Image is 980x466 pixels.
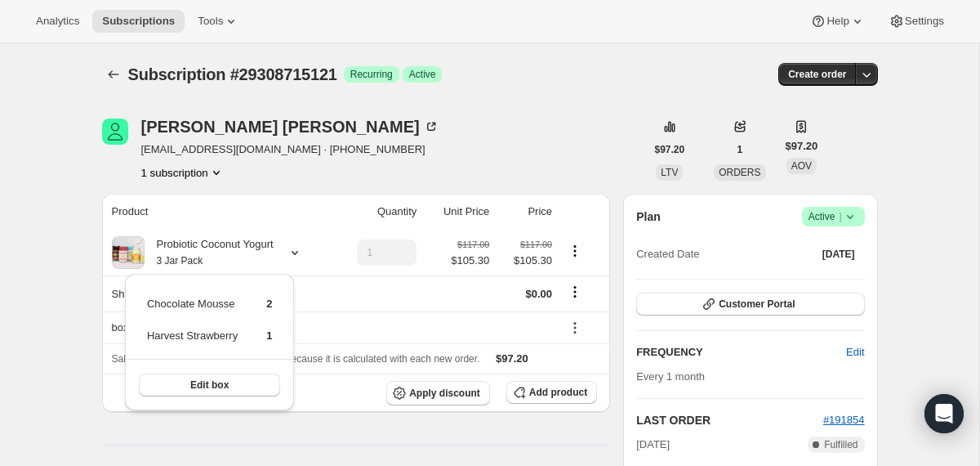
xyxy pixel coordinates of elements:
[822,248,855,261] span: [DATE]
[146,295,238,325] td: Chocolate Mousse
[128,65,337,83] span: Subscription #29308715121
[102,276,332,311] th: Shipping
[102,119,128,145] span: Beverly Robey
[786,138,818,155] span: $97.20
[190,379,229,392] span: Edit box
[791,160,812,172] span: AOV
[529,386,587,399] span: Add product
[525,288,552,300] span: $0.00
[36,15,79,28] span: Analytics
[494,194,557,230] th: Price
[788,68,846,81] span: Create order
[102,194,332,230] th: Product
[332,194,422,230] th: Quantity
[26,10,89,33] button: Analytics
[645,138,695,161] button: $97.20
[386,381,490,406] button: Apply discount
[409,387,480,400] span: Apply discount
[112,236,145,269] img: product img
[636,437,670,453] span: [DATE]
[350,68,393,81] span: Recurring
[879,10,954,33] button: Settings
[778,63,856,86] button: Create order
[157,255,203,267] small: 3 Jar Pack
[636,246,699,262] span: Created Date
[141,164,225,181] button: Product actions
[905,15,944,28] span: Settings
[188,10,249,33] button: Tools
[823,412,865,428] button: #191854
[457,240,489,249] small: $117.00
[92,10,185,33] button: Subscriptions
[823,414,865,426] a: #191854
[499,253,552,269] span: $105.30
[836,339,874,365] button: Edit
[636,293,864,316] button: Customer Portal
[728,138,753,161] button: 1
[636,344,846,361] h2: FREQUENCY
[839,210,841,223] span: |
[661,167,678,178] span: LTV
[141,119,439,135] div: [PERSON_NAME] [PERSON_NAME]
[112,353,480,365] span: Sales tax (if applicable) is not displayed because it is calculated with each new order.
[451,253,489,269] span: $105.30
[846,344,864,361] span: Edit
[808,208,858,225] span: Active
[924,394,964,433] div: Open Intercom Messenger
[266,298,272,310] span: 2
[421,194,494,230] th: Unit Price
[636,412,823,428] h2: LAST ORDER
[562,283,588,301] button: Shipping actions
[198,15,223,28] span: Tools
[102,63,125,86] button: Subscriptions
[112,320,553,336] div: box-discount-98ATO3
[139,374,280,397] button: Edit box
[266,329,272,342] span: 1
[145,236,274,269] div: Probiotic Coconut Yogurt
[719,298,795,311] span: Customer Portal
[102,15,175,28] span: Subscriptions
[719,167,760,178] span: ORDERS
[826,15,849,28] span: Help
[655,143,685,156] span: $97.20
[506,381,597,404] button: Add product
[409,68,436,81] span: Active
[800,10,875,33] button: Help
[636,370,705,383] span: Every 1 month
[824,438,857,451] span: Fulfilled
[520,240,552,249] small: $117.00
[496,352,528,365] span: $97.20
[146,327,238,357] td: Harvest Strawberry
[813,243,865,266] button: [DATE]
[141,141,439,158] span: [EMAIL_ADDRESS][DOMAIN_NAME] · [PHONE_NUMBER]
[636,208,661,225] h2: Plan
[562,242,588,260] button: Product actions
[737,143,743,156] span: 1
